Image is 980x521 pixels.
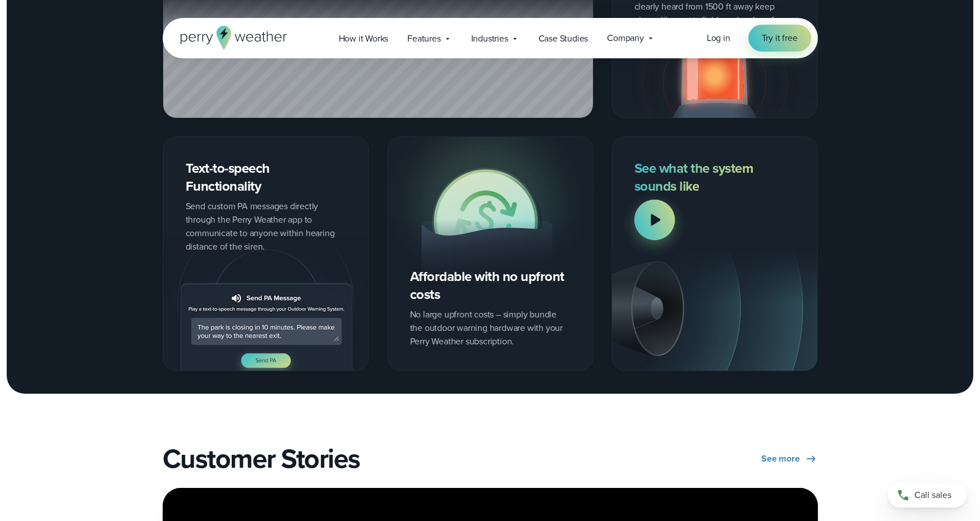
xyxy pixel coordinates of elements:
span: Features [407,32,440,45]
span: Company [607,31,644,45]
span: Try it free [762,31,798,45]
span: Call sales [914,488,951,502]
a: See more [761,452,817,465]
span: Log in [707,31,730,44]
a: Case Studies [529,27,598,50]
img: lightning alert [612,20,817,118]
h2: Customer Stories [163,443,484,474]
span: See more [761,452,799,465]
img: outdoor warning system [612,247,817,371]
span: Case Studies [539,32,588,45]
a: Call sales [888,483,967,508]
span: How it Works [339,32,389,45]
a: Log in [707,31,730,45]
span: Industries [471,32,508,45]
a: How it Works [329,27,398,50]
a: Try it free [748,25,811,52]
